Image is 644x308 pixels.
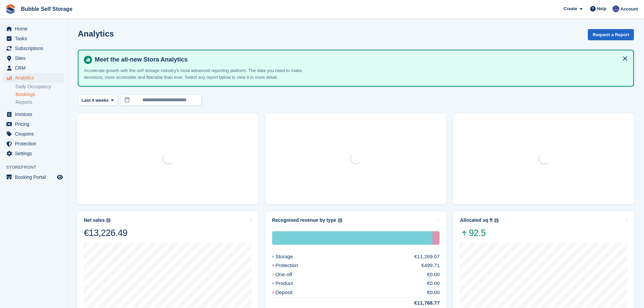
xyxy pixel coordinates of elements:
span: Create [563,5,577,12]
div: €499.71 [421,262,440,269]
a: menu [3,63,64,73]
span: Invoices [15,110,55,119]
div: €11,768.77 [398,299,440,307]
a: menu [3,73,64,82]
a: Bubble Self Storage [18,3,75,15]
p: Accelerate growth with the self storage industry's most advanced reporting platform. The data you... [84,67,321,80]
a: Preview store [56,173,64,181]
a: menu [3,139,64,148]
img: icon-info-grey-7440780725fd019a000dd9b08b2336e03edf1995a4989e88bcd33f0948082b44.svg [494,218,498,222]
div: €13,226.49 [84,227,127,239]
a: menu [3,24,64,33]
div: Protection [272,262,315,269]
span: Subscriptions [15,44,55,53]
a: menu [3,149,64,158]
a: Daily Occupancy [16,84,64,90]
img: stora-icon-8386f47178a22dfd0bd8f6a31ec36ba5ce8667c1dd55bd0f319d3a0aa187defe.svg [5,4,16,14]
span: Pricing [15,119,55,129]
div: One-off [272,271,309,279]
span: Account [620,6,638,13]
a: menu [3,129,64,139]
span: Home [15,24,55,33]
a: menu [3,172,64,182]
div: Storage [272,253,310,261]
h2: Analytics [78,29,114,38]
span: Tasks [15,34,55,43]
div: €0.00 [427,289,440,297]
span: Help [597,5,606,12]
a: menu [3,34,64,43]
span: Protection [15,139,55,148]
span: Coupons [15,129,55,139]
h4: Meet the all-new Stora Analytics [92,56,628,64]
span: Storefront [6,164,67,171]
span: Analytics [15,73,55,82]
img: icon-info-grey-7440780725fd019a000dd9b08b2336e03edf1995a4989e88bcd33f0948082b44.svg [106,218,110,222]
span: Last 4 weeks [82,97,109,104]
a: menu [3,119,64,129]
span: 92.5 [460,227,498,239]
div: Net sales [84,217,105,223]
span: CRM [15,63,55,73]
img: Stuart Jackson [613,5,619,12]
a: menu [3,44,64,53]
button: Last 4 weeks [78,95,118,106]
div: Protection [432,231,440,245]
div: €11,269.07 [414,253,440,261]
img: icon-info-grey-7440780725fd019a000dd9b08b2336e03edf1995a4989e88bcd33f0948082b44.svg [338,218,342,222]
button: Request a Report [588,29,634,40]
div: Storage [272,231,433,245]
div: Allocated sq ft [460,217,492,223]
div: €0.00 [427,271,440,279]
span: Settings [15,149,55,158]
span: Sites [15,53,55,63]
div: Product [272,280,309,287]
div: €0.00 [427,280,440,287]
a: menu [3,110,64,119]
div: Recognised revenue by type [272,217,336,223]
span: Booking Portal [15,172,55,182]
div: Deposit [272,289,309,297]
a: Reports [16,99,64,105]
a: menu [3,53,64,63]
a: Bookings [16,91,64,98]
